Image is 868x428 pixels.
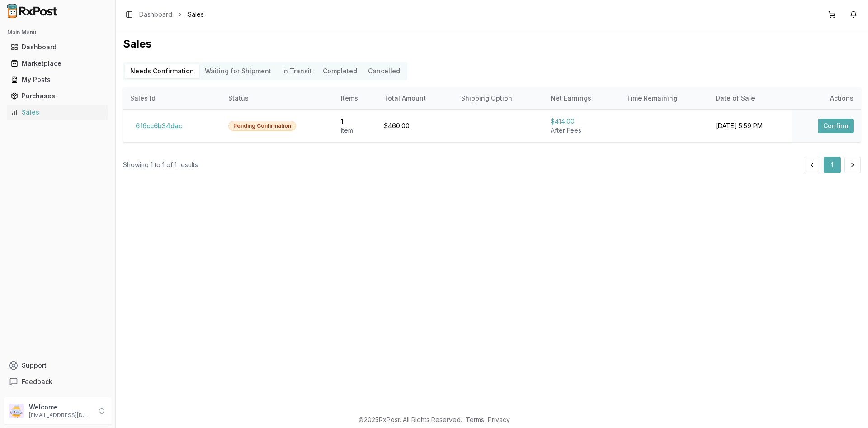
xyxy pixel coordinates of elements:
[818,119,854,133] button: Confirm
[7,88,108,104] a: Purchases
[341,126,370,135] div: Item
[551,117,612,126] div: $414.00
[4,89,112,103] button: Purchases
[377,87,454,109] th: Total Amount
[792,87,861,109] th: Actions
[334,87,377,109] th: Items
[130,119,188,133] button: 6f6cc6b34dac
[7,104,108,120] a: Sales
[11,75,104,84] div: My Posts
[4,72,112,87] button: My Posts
[123,160,198,169] div: Showing 1 to 1 of 1 results
[7,55,108,72] a: Marketplace
[384,121,447,130] div: $460.00
[341,117,370,126] div: 1
[7,72,108,88] a: My Posts
[551,126,612,135] div: After Fees
[123,37,861,51] h1: Sales
[4,56,112,71] button: Marketplace
[199,64,277,78] button: Waiting for Shipment
[708,87,793,109] th: Date of Sale
[4,4,61,18] img: RxPost Logo
[277,64,317,78] button: In Transit
[11,91,104,101] div: Purchases
[4,357,112,374] button: Support
[619,87,708,109] th: Time Remaining
[29,412,92,419] p: [EMAIL_ADDRESS][DOMAIN_NAME]
[139,10,204,19] nav: breadcrumb
[4,374,112,390] button: Feedback
[466,416,484,423] a: Terms
[11,108,104,117] div: Sales
[454,87,543,109] th: Shipping Option
[22,377,52,386] span: Feedback
[221,87,334,109] th: Status
[488,416,510,423] a: Privacy
[29,403,92,412] p: Welcome
[9,404,24,418] img: User avatar
[11,43,104,52] div: Dashboard
[824,157,841,173] button: 1
[11,59,104,68] div: Marketplace
[716,121,785,130] div: [DATE] 5:59 PM
[317,64,363,78] button: Completed
[7,39,108,55] a: Dashboard
[7,29,108,36] h2: Main Menu
[123,87,221,109] th: Sales Id
[228,121,296,131] div: Pending Confirmation
[4,105,112,120] button: Sales
[363,64,406,78] button: Cancelled
[4,40,112,54] button: Dashboard
[543,87,619,109] th: Net Earnings
[139,10,172,19] a: Dashboard
[188,10,204,19] span: Sales
[125,64,199,78] button: Needs Confirmation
